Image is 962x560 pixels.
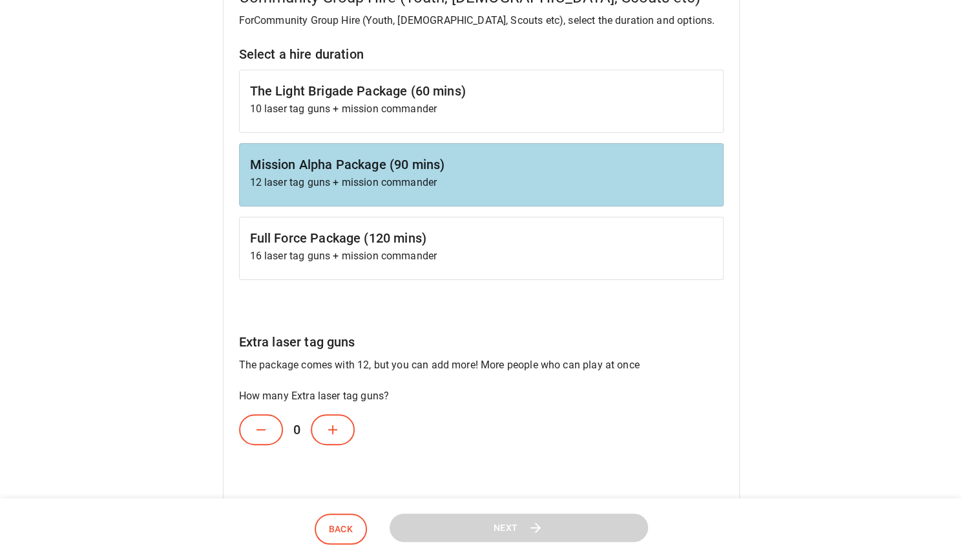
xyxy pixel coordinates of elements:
[239,357,724,373] p: The package comes with 12, but you can add more! More people who can play at once
[239,388,724,404] p: How many Extra laser tag guns?
[239,332,724,352] h6: Extra laser tag guns
[250,175,713,190] p: 12 laser tag guns + mission commander
[283,409,311,450] h6: 0
[494,520,518,536] span: Next
[250,248,713,264] p: 16 laser tag guns + mission commander
[390,514,648,543] button: Next
[329,521,353,537] span: Back
[239,44,724,65] h6: Select a hire duration
[250,154,713,175] h6: Mission Alpha Package (90 mins)
[250,101,713,117] p: 10 laser tag guns + mission commander
[250,81,713,101] h6: The Light Brigade Package (60 mins)
[315,514,368,545] button: Back
[239,13,724,28] p: For Community Group Hire (Youth, [DEMOGRAPHIC_DATA], Scouts etc) , select the duration and options.
[250,228,713,248] h6: Full Force Package (120 mins)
